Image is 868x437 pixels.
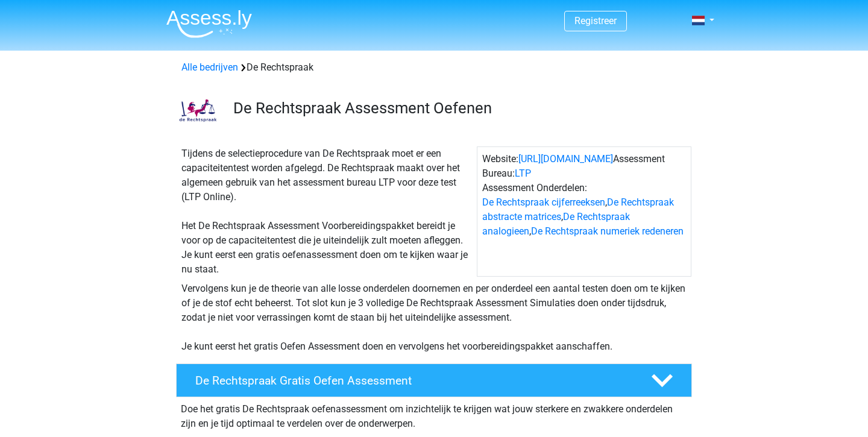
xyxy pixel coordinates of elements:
div: De Rechtspraak [177,60,691,75]
div: Doe het gratis De Rechtspraak oefenassessment om inzichtelijk te krijgen wat jouw sterkere en zwa... [176,397,692,431]
a: LTP [515,168,531,179]
h4: De Rechtspraak Gratis Oefen Assessment [195,374,632,388]
div: Tijdens de selectieprocedure van De Rechtspraak moet er een capaciteitentest worden afgelegd. De ... [177,146,477,277]
img: Assessly [166,10,252,38]
a: Alle bedrijven [181,61,238,73]
div: Website: Assessment Bureau: Assessment Onderdelen: , , , [477,146,691,277]
a: De Rechtspraak numeriek redeneren [531,225,684,237]
a: De Rechtspraak Gratis Oefen Assessment [171,363,697,397]
a: De Rechtspraak cijferreeksen [482,196,605,208]
a: [URL][DOMAIN_NAME] [518,153,613,165]
h3: De Rechtspraak Assessment Oefenen [233,99,682,118]
a: Registreer [574,15,617,27]
div: Vervolgens kun je de theorie van alle losse onderdelen doornemen en per onderdeel een aantal test... [177,281,691,354]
